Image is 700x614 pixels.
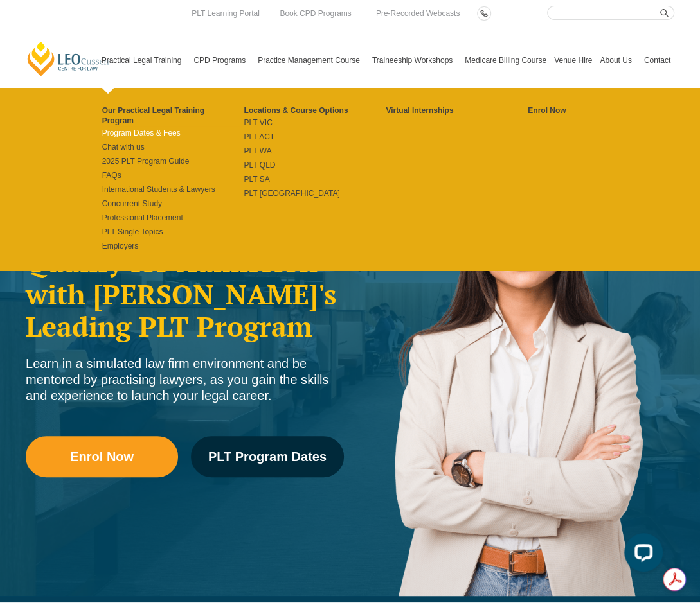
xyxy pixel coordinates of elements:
a: PLT Learning Portal [188,6,263,21]
a: PLT WA [244,146,386,156]
div: Learn in a simulated law firm environment and be mentored by practising lawyers, as you gain the ... [26,356,344,404]
a: Chat with us [102,142,244,152]
a: Concurrent Study [102,198,244,209]
a: Enrol Now [26,436,178,477]
a: Virtual Internships [386,105,528,116]
a: PLT [GEOGRAPHIC_DATA] [244,188,386,198]
a: Practice Management Course [254,33,368,88]
span: PLT Program Dates [208,450,327,463]
a: PLT QLD [244,160,386,170]
a: Practical Legal Training [98,33,190,88]
a: Medicare Billing Course [461,33,550,88]
a: FAQs [102,170,244,180]
a: PLT VIC [244,118,386,128]
a: Locations & Course Options [244,105,386,116]
span: Enrol Now [70,450,134,463]
a: Employers [102,241,244,251]
a: PLT SA [244,174,386,184]
a: [PERSON_NAME] Centre for Law [26,40,111,77]
a: PLT Single Topics [102,227,244,237]
h2: Qualify for Admission with [PERSON_NAME]'s Leading PLT Program [26,246,344,343]
a: PLT ACT [244,132,386,142]
a: Professional Placement [102,213,244,223]
a: Contact [640,33,674,88]
a: CPD Programs [190,33,254,88]
a: About Us [596,33,640,88]
a: Pre-Recorded Webcasts [373,6,463,21]
a: Traineeship Workshops [368,33,461,88]
a: Book CPD Programs [276,6,354,21]
a: 2025 PLT Program Guide [102,156,244,166]
a: International Students & Lawyers [102,184,244,195]
a: Venue Hire [550,33,596,88]
a: Program Dates & Fees [102,128,244,138]
iframe: LiveChat chat widget [614,528,668,582]
a: Our Practical Legal Training Program [102,105,244,126]
a: PLT Program Dates [191,436,343,477]
a: Enrol Now [528,105,670,116]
